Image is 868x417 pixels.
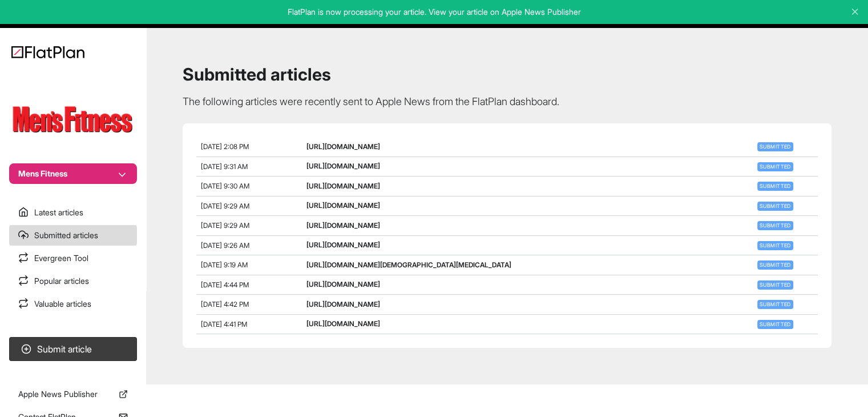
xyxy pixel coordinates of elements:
[755,299,796,308] a: Submitted
[201,221,249,230] span: [DATE] 9:29 AM
[755,319,796,328] a: Submitted
[9,248,137,268] a: Evergreen Tool
[201,202,249,210] span: [DATE] 9:29 AM
[306,201,380,210] a: [URL][DOMAIN_NAME]
[306,319,380,328] a: [URL][DOMAIN_NAME]
[755,201,796,210] a: Submitted
[755,162,796,170] a: Submitted
[757,241,793,250] span: Submitted
[9,101,137,141] img: Publication Logo
[306,300,380,308] a: [URL][DOMAIN_NAME]
[306,240,380,249] a: [URL][DOMAIN_NAME]
[183,94,831,110] p: The following articles were recently sent to Apple News from the FlatPlan dashboard.
[201,320,247,328] span: [DATE] 4:41 PM
[201,182,249,190] span: [DATE] 9:30 AM
[757,320,793,329] span: Submitted
[755,260,796,268] a: Submitted
[757,182,793,191] span: Submitted
[9,271,137,291] a: Popular articles
[306,162,380,170] a: [URL][DOMAIN_NAME]
[755,142,796,150] a: Submitted
[757,162,793,171] span: Submitted
[306,260,511,269] a: [URL][DOMAIN_NAME][DEMOGRAPHIC_DATA][MEDICAL_DATA]
[201,280,249,289] span: [DATE] 4:44 PM
[306,182,380,190] a: [URL][DOMAIN_NAME]
[201,300,249,308] span: [DATE] 4:42 PM
[755,240,796,249] a: Submitted
[755,280,796,288] a: Submitted
[11,46,84,58] img: Logo
[201,260,248,269] span: [DATE] 9:19 AM
[183,64,831,85] h1: Submitted articles
[8,6,860,18] p: FlatPlan is now processing your article. View your article on Apple News Publisher
[9,163,137,184] button: Mens Fitness
[306,221,380,230] a: [URL][DOMAIN_NAME]
[9,202,137,223] a: Latest articles
[757,300,793,309] span: Submitted
[757,221,793,230] span: Submitted
[755,220,796,229] a: Submitted
[757,202,793,211] span: Submitted
[757,260,793,270] span: Submitted
[201,241,249,250] span: [DATE] 9:26 AM
[755,181,796,190] a: Submitted
[9,225,137,246] a: Submitted articles
[9,337,137,361] button: Submit article
[757,280,793,290] span: Submitted
[9,384,137,404] a: Apple News Publisher
[201,142,249,151] span: [DATE] 2:08 PM
[306,142,380,151] a: [URL][DOMAIN_NAME]
[306,280,380,288] a: [URL][DOMAIN_NAME]
[757,142,793,151] span: Submitted
[201,162,248,171] span: [DATE] 9:31 AM
[9,294,137,314] a: Valuable articles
